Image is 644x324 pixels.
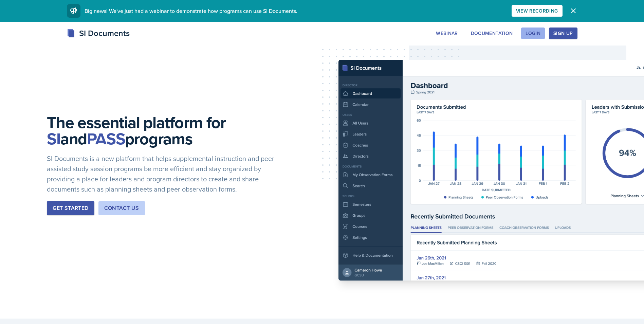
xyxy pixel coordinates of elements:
button: Webinar [431,28,462,39]
div: Documentation [471,31,513,36]
button: Get Started [47,201,94,215]
button: View Recording [512,5,563,17]
div: SI Documents [67,27,130,39]
div: Sign Up [553,31,573,36]
button: Login [521,28,545,39]
button: Sign Up [549,28,577,39]
div: Login [526,31,540,36]
div: Contact Us [104,204,139,212]
button: Documentation [466,28,517,39]
div: Webinar [436,31,458,36]
div: View Recording [516,8,558,14]
div: Get Started [53,204,88,212]
span: Big news! We've just had a webinar to demonstrate how programs can use SI Documents. [85,7,297,15]
button: Contact Us [98,201,145,215]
